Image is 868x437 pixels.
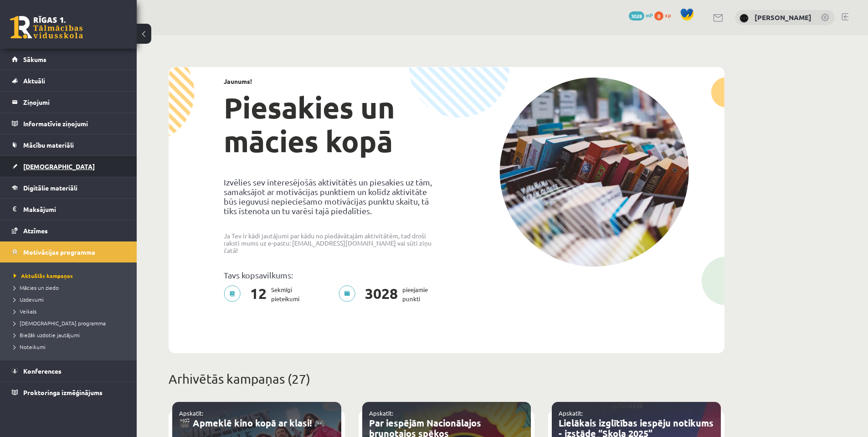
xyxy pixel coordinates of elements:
[12,220,125,241] a: Atzīmes
[23,184,77,192] span: Digitālie materiāli
[224,77,252,85] strong: Jaunums!
[224,232,440,254] p: Ja Tev ir kādi jautājumi par kādu no piedāvātajām aktivitātēm, tad droši raksti mums uz e-pastu: ...
[224,177,440,216] p: Izvēlies sev interesējošās aktivitātēs un piesakies uz tām, samaksājot ar motivācijas punktiem un...
[23,248,95,256] span: Motivācijas programma
[12,156,125,177] a: [DEMOGRAPHIC_DATA]
[12,199,125,220] a: Maksājumi
[23,141,74,149] span: Mācību materiāli
[14,343,128,351] a: Noteikumi
[14,319,106,327] span: [DEMOGRAPHIC_DATA] programma
[654,11,675,19] a: 0 xp
[369,409,393,417] a: Apskatīt:
[179,409,203,417] a: Apskatīt:
[23,92,125,113] legend: Ziņojumi
[23,226,48,235] span: Atzīmes
[169,370,724,389] p: Arhivētās kampaņas (27)
[499,77,689,267] img: campaign-image-1c4f3b39ab1f89d1fca25a8facaab35ebc8e40cf20aedba61fd73fb4233361ac.png
[12,177,125,198] a: Digitālie materiāli
[14,331,128,339] a: Biežāk uzdotie jautājumi
[646,11,653,19] span: mP
[14,272,128,280] a: Aktuālās kampaņas
[23,367,62,375] span: Konferences
[14,343,46,350] span: Noteikumi
[740,14,749,23] img: Ansis Eglājs
[665,11,671,19] span: xp
[10,16,83,39] a: Rīgas 1. Tālmācības vidusskola
[14,308,36,315] span: Veikals
[23,388,103,396] span: Proktoringa izmēģinājums
[14,319,128,327] a: [DEMOGRAPHIC_DATA] programma
[23,162,95,170] span: [DEMOGRAPHIC_DATA]
[12,134,125,155] a: Mācību materiāli
[224,285,305,303] p: Sekmīgi pieteikumi
[14,283,128,292] a: Mācies un ziedo
[14,307,128,315] a: Veikals
[224,270,440,280] p: Tavs kopsavilkums:
[12,49,125,70] a: Sākums
[179,417,325,429] a: 🎬 Apmeklē kino kopā ar klasi! 🎮
[224,91,440,158] h1: Piesakies un mācies kopā
[14,296,44,303] span: Uzdevumi
[23,77,45,85] span: Aktuāli
[629,11,653,19] a: 3028 mP
[12,70,125,91] a: Aktuāli
[23,55,46,63] span: Sākums
[559,409,583,417] a: Apskatīt:
[755,13,812,22] a: [PERSON_NAME]
[14,331,80,339] span: Biežāk uzdotie jautājumi
[12,113,125,134] a: Informatīvie ziņojumi
[12,242,125,262] a: Motivācijas programma
[12,382,125,403] a: Proktoringa izmēģinājums
[12,92,125,113] a: Ziņojumi
[339,285,433,303] p: pieejamie punkti
[360,285,402,303] span: 3028
[14,272,73,279] span: Aktuālās kampaņas
[14,295,128,303] a: Uzdevumi
[12,360,125,381] a: Konferences
[23,199,125,220] legend: Maksājumi
[654,11,663,21] span: 0
[246,285,271,303] span: 12
[14,284,59,291] span: Mācies un ziedo
[23,113,125,134] legend: Informatīvie ziņojumi
[629,11,644,21] span: 3028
